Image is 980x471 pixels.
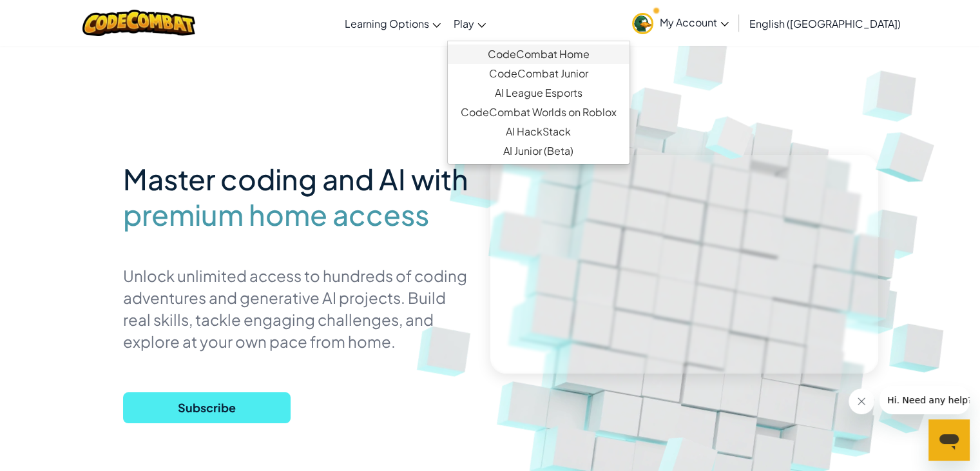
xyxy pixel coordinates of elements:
img: avatar [632,13,653,34]
img: CodeCombat logo [82,10,195,36]
a: AI Junior (Beta) [448,141,629,161]
a: CodeCombat Worlds on Roblox [448,103,629,122]
p: Unlock unlimited access to hundreds of coding adventures and generative AI projects. Build real s... [123,265,471,352]
span: Play [454,17,474,30]
img: Overlap cubes [686,95,776,177]
span: Hi. Need any help? [8,9,93,19]
iframe: Button to launch messaging window [928,419,970,461]
a: My Account [626,3,735,43]
iframe: Close message [849,388,874,414]
a: AI League Esports [448,83,629,103]
a: Play [447,6,492,41]
a: AI HackStack [448,122,629,141]
span: Master coding and AI with [123,161,468,197]
span: Learning Options [345,17,429,30]
span: premium home access [123,197,429,232]
span: My Account [660,15,729,29]
a: Learning Options [338,6,447,41]
img: Overlap cubes [852,97,965,206]
iframe: Message from company [879,386,970,414]
a: CodeCombat Junior [448,64,629,83]
span: English ([GEOGRAPHIC_DATA]) [749,17,901,30]
button: Subscribe [123,392,291,423]
a: CodeCombat Home [448,45,629,64]
a: English ([GEOGRAPHIC_DATA]) [743,6,907,41]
